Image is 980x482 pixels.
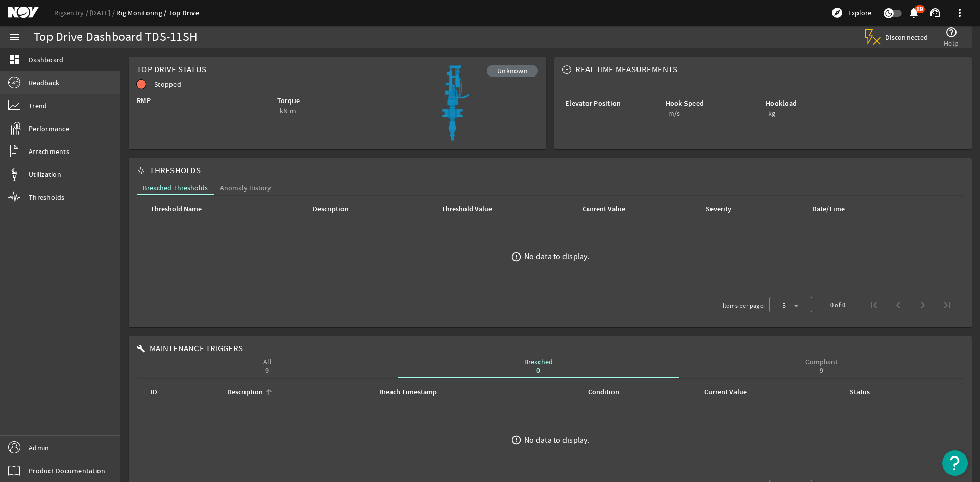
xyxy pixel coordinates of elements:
[885,33,928,42] span: Disconnected
[908,7,920,19] mat-icon: notifications
[29,123,69,134] span: Performance
[848,8,871,18] span: Explore
[313,204,349,215] div: Description
[227,387,263,398] div: Description
[280,106,296,116] span: kN.m
[220,184,271,191] span: Anomaly History
[90,8,116,17] a: [DATE]
[524,367,553,374] div: 0
[137,345,145,353] mat-icon: build
[768,108,776,118] span: kg
[263,358,272,374] div: All
[588,387,619,398] div: Condition
[945,26,958,38] mat-icon: help_outline
[29,78,59,88] span: Readback
[850,387,870,398] div: Status
[811,204,920,215] div: Date/Time
[378,387,574,398] div: Breach Timestamp
[848,387,947,398] div: Status
[827,5,875,21] button: Explore
[379,387,437,398] div: Breach Timestamp
[29,169,61,180] span: Utilization
[831,7,843,19] mat-icon: explore
[830,300,845,310] div: 0 of 0
[149,387,213,398] div: ID
[34,32,198,42] div: Top Drive Dashboard TDS-11SH
[226,387,365,398] div: Description
[583,204,625,215] div: Current Value
[942,450,968,476] button: Open Resource Center
[116,8,168,17] a: Rig Monitoring
[137,96,151,106] b: RMP
[565,98,621,108] b: Elevator Position
[263,367,272,374] div: 9
[151,204,202,215] div: Threshold Name
[137,64,206,75] span: Top Drive Status
[426,65,483,141] img: Equipment Image
[805,358,838,374] div: Compliant
[723,300,765,311] div: Items per page:
[143,184,208,191] span: Breached Thresholds
[29,146,69,157] span: Attachments
[704,204,798,215] div: Severity
[511,435,522,445] mat-icon: error_outline
[575,65,677,75] span: REAL TIME MEASUREMENTS
[704,387,747,398] div: Current Value
[805,367,838,374] div: 9
[908,8,919,18] button: 89
[168,8,199,18] a: Top Drive
[29,100,47,111] span: Trend
[8,31,20,43] mat-icon: menu
[766,98,797,108] b: Hookload
[29,443,49,453] span: Admin
[29,55,63,65] span: Dashboard
[150,344,243,354] span: MAINTENANCE TRIGGERS
[277,96,300,106] b: Torque
[524,251,590,262] div: No data to display.
[666,98,704,108] b: Hook Speed
[487,65,538,77] div: Unknown
[8,54,20,66] mat-icon: dashboard
[812,204,845,215] div: Date/Time
[511,251,522,262] mat-icon: error_outline
[154,79,181,89] span: Stopped
[442,204,492,215] div: Threshold Value
[311,204,428,215] div: Description
[29,466,105,476] span: Product Documentation
[524,435,590,445] div: No data to display.
[54,8,90,17] a: Rigsentry
[947,1,972,25] button: more_vert
[29,192,65,202] span: Thresholds
[150,166,201,176] span: THRESHOLDS
[706,204,731,215] div: Severity
[668,108,680,118] span: m/s
[149,204,299,215] div: Threshold Name
[151,387,157,398] div: ID
[929,7,941,19] mat-icon: support_agent
[524,358,553,374] div: Breached
[944,38,959,48] span: Help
